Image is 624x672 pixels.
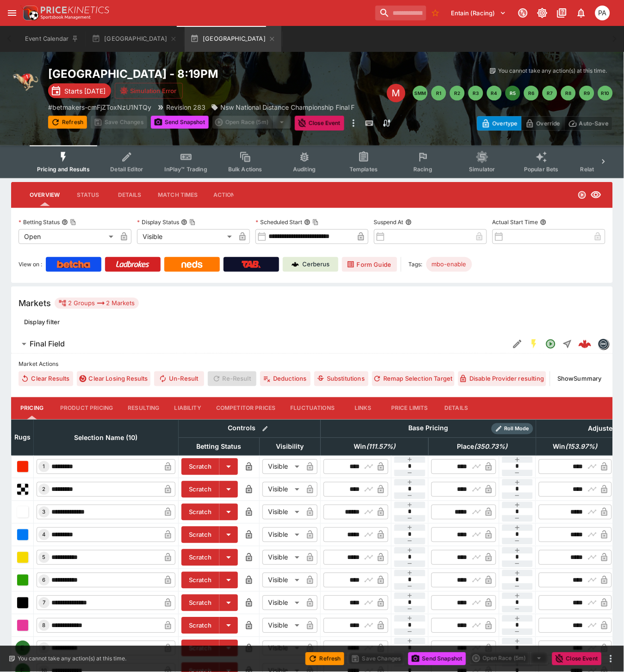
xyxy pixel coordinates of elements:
[41,532,48,538] span: 4
[22,184,67,206] button: Overview
[154,371,204,386] span: Un-Result
[37,166,90,173] span: Pricing and Results
[436,397,477,420] button: Details
[58,298,135,309] div: 2 Groups 2 Markets
[57,261,90,268] img: Betcha
[77,371,150,386] button: Clear Losing Results
[545,339,556,350] svg: Open
[262,573,303,588] div: Visible
[11,335,509,353] button: Final Field
[181,640,219,657] button: Scratch
[115,83,183,99] button: Simulation Error
[262,641,303,656] div: Visible
[19,371,73,386] button: Clear Results
[167,397,209,420] button: Liability
[450,86,465,100] button: R2
[19,358,605,371] label: Market Actions
[543,336,559,352] button: Open
[166,102,206,112] p: Revision 283
[266,441,314,452] span: Visibility
[262,528,303,542] div: Visible
[259,423,271,435] button: Bulk edit
[477,116,522,131] button: Overtype
[211,102,355,112] div: Nsw National Distance Championship Final F
[314,371,368,386] button: Substitutions
[501,425,533,433] span: Roll Mode
[468,86,483,100] button: R3
[150,184,206,206] button: Match Times
[470,652,549,665] div: split button
[374,218,404,226] p: Suspend At
[477,116,613,131] div: Start From
[181,595,219,611] button: Scratch
[303,260,330,269] p: Cerberus
[19,26,84,52] button: Event Calendar
[181,458,219,475] button: Scratch
[543,441,608,452] span: excl. Emergencies (135.59%)
[447,441,518,452] span: excl. Emergencies (300.19%)
[366,441,395,452] em: ( 111.57 %)
[181,219,187,226] button: Display StatusCopy To Clipboard
[181,481,219,498] button: Scratch
[41,645,48,652] span: 9
[208,371,256,386] span: Re-Result
[256,218,302,226] p: Scheduled Start
[426,257,472,272] div: Betting Target: cerberus
[70,219,76,226] button: Copy To Clipboard
[579,338,592,351] div: 609a4b84-1f19-43fb-abc9-f5536030b0aa
[48,102,151,112] p: Copy To Clipboard
[41,509,48,515] span: 3
[242,261,261,268] img: TabNZ
[116,261,150,268] img: Ladbrokes
[372,371,455,386] button: Remap Selection Target
[19,218,60,226] p: Betting Status
[179,420,321,438] th: Controls
[67,184,109,206] button: Status
[573,5,590,21] button: Notifications
[292,261,299,268] img: Cerberus
[469,166,495,173] span: Simulator
[474,441,507,452] em: ( 350.73 %)
[524,166,559,173] span: Popular Bets
[53,397,120,420] button: Product Pricing
[552,653,602,666] button: Close Event
[559,336,576,352] button: Straight
[524,86,539,100] button: R6
[406,219,412,226] button: Suspend At
[4,5,20,21] button: open drawer
[181,261,202,268] img: Neds
[262,459,303,474] div: Visible
[283,257,338,272] a: Cerberus
[283,397,343,420] button: Fluctuations
[605,653,617,665] button: more
[151,116,209,129] button: Send Snapshot
[348,116,359,131] button: more
[165,166,207,173] span: InPlay™ Trading
[64,86,106,96] p: Starts [DATE]
[493,119,518,128] p: Overtype
[86,26,183,52] button: [GEOGRAPHIC_DATA]
[446,6,512,20] button: Select Tenant
[349,166,378,173] span: Templates
[408,653,466,666] button: Send Snapshot
[48,116,87,129] button: Refresh
[18,655,126,663] p: You cannot take any action(s) at this time.
[306,653,344,666] button: Refresh
[413,86,428,100] button: SMM
[62,219,68,226] button: Betting StatusCopy To Clipboard
[12,420,34,455] th: Rugs
[405,423,452,434] div: Base Pricing
[41,577,48,584] span: 6
[580,166,621,173] span: Related Events
[19,314,65,329] button: Display filter
[262,596,303,610] div: Visible
[540,219,547,226] button: Actual Start Time
[206,184,247,206] button: Actions
[262,482,303,497] div: Visible
[220,102,355,112] p: Nsw National Distance Championship Final F
[526,336,543,352] button: SGM Enabled
[181,504,219,521] button: Scratch
[41,486,48,493] span: 2
[384,397,436,420] button: Price Limits
[312,219,319,226] button: Copy To Clipboard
